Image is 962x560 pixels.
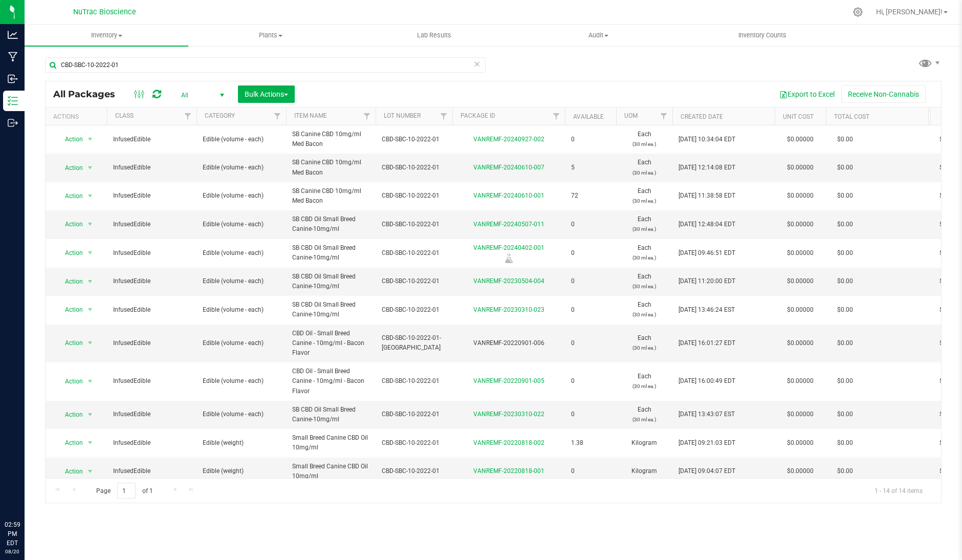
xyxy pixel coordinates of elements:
span: CBD-SBC-10-2022-01 [382,410,446,419]
a: Plants [188,25,352,46]
div: VANREMF-20220901-006 [451,338,566,348]
span: CBD Oil - Small Breed Canine - 10mg/ml - Bacon Flavor [292,367,369,396]
span: InfusedEdible [113,466,190,476]
span: Edible (volume - each) [203,220,280,229]
a: Lab Results [353,25,516,46]
span: InfusedEdible [113,305,190,315]
span: Small Breed Canine CBD Oil 10mg/ml [292,462,369,481]
span: CBD-SBC-10-2022-01-[GEOGRAPHIC_DATA] [382,333,446,353]
a: Class [115,112,134,119]
span: InfusedEdible [113,191,190,201]
span: InfusedEdible [113,376,190,386]
span: $0.00 [832,407,858,422]
p: (30 ml ea.) [622,224,666,234]
p: (30 ml ea.) [622,282,666,291]
div: Lab Sample [451,253,566,263]
span: Each [622,214,666,234]
span: Audit [517,31,680,40]
span: Each [622,372,666,391]
a: UOM [624,112,638,119]
a: Audit [516,25,680,46]
span: [DATE] 11:38:58 EDT [679,191,735,201]
span: Action [56,161,83,175]
span: select [84,336,97,350]
span: CBD-SBC-10-2022-01 [382,466,446,476]
a: Filter [435,107,452,125]
span: Each [622,243,666,263]
span: 0 [571,135,610,144]
span: Page of 1 [88,483,161,499]
a: Available [573,113,604,120]
span: CBD-SBC-10-2022-01 [382,135,446,144]
inline-svg: Inventory [8,96,18,106]
a: Filter [180,107,196,125]
a: VANREMF-20230504-004 [473,277,544,285]
a: Item Name [294,112,327,119]
span: Action [56,436,83,450]
span: Bulk Actions [245,90,288,98]
span: CBD-SBC-10-2022-01 [382,276,446,286]
a: Lot Number [384,112,421,119]
span: select [84,246,97,260]
span: SB CBD Oil Small Breed Canine-10mg/ml [292,243,369,263]
p: (30 ml ea.) [622,168,666,178]
a: VANREMF-20240507-011 [473,221,544,228]
button: Receive Non-Cannabis [841,85,926,103]
span: Lab Results [403,31,465,40]
a: VANREMF-20220901-005 [473,377,544,384]
span: InfusedEdible [113,410,190,419]
span: Action [56,464,83,479]
span: Edible (volume - each) [203,410,280,419]
span: SB CBD Oil Small Breed Canine-10mg/ml [292,272,369,291]
span: CBD-SBC-10-2022-01 [382,248,446,258]
span: InfusedEdible [113,135,190,144]
span: Action [56,189,83,203]
td: $0.00000 [775,268,826,296]
a: Inventory [25,25,188,46]
span: [DATE] 16:01:27 EDT [679,338,735,348]
td: $0.00000 [775,125,826,154]
a: VANREMF-20240927-002 [473,136,544,143]
a: VANREMF-20240610-001 [473,192,544,199]
span: InfusedEdible [113,220,190,229]
inline-svg: Inbound [8,74,18,84]
span: SB Canine CBD 10mg/ml Med Bacon [292,158,369,177]
span: Each [622,186,666,206]
span: [DATE] 16:00:49 EDT [679,376,735,386]
span: [DATE] 10:34:04 EDT [679,135,735,144]
span: Edible (volume - each) [203,376,280,386]
span: Action [56,217,83,231]
inline-svg: Manufacturing [8,52,18,62]
div: Actions [53,113,103,120]
td: $0.00000 [775,401,826,429]
a: VANREMF-20240402-001 [473,244,544,251]
iframe: Resource center [10,478,41,509]
span: Action [56,374,83,389]
a: VANREMF-20220818-001 [473,467,544,475]
a: VANREMF-20230310-023 [473,306,544,313]
span: 1.38 [571,438,610,448]
a: Filter [655,107,672,125]
a: Inventory Counts [681,25,844,46]
span: $0.00 [832,246,858,261]
span: InfusedEdible [113,338,190,348]
span: 72 [571,191,610,201]
td: $0.00000 [775,429,826,457]
span: select [84,436,97,450]
span: Action [56,246,83,260]
span: Edible (volume - each) [203,135,280,144]
span: Action [56,336,83,350]
input: 1 [117,483,136,499]
td: $0.00000 [775,239,826,268]
td: $0.00000 [775,210,826,239]
span: Each [622,272,666,291]
span: $0.00 [832,464,858,479]
a: Category [205,112,235,119]
td: $0.00000 [775,458,826,486]
span: $0.00 [832,436,858,450]
span: 5 [571,163,610,173]
p: (30 ml ea.) [622,196,666,206]
span: $0.00 [832,217,858,232]
td: $0.00000 [775,296,826,324]
span: Inventory [25,31,188,40]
